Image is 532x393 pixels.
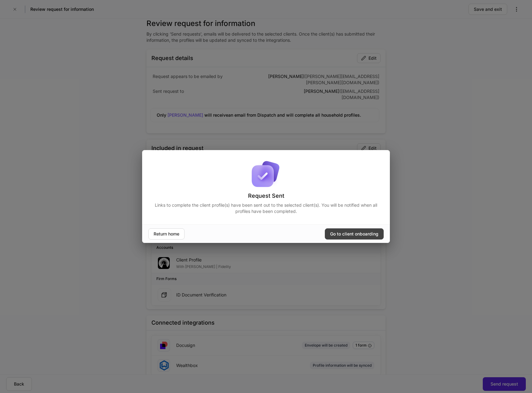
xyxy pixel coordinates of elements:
div: Go to client onboarding [330,231,378,237]
button: Return home [148,228,185,240]
p: Links to complete the client profile(s) have been sent out to the selected client(s). You will be... [150,202,382,214]
button: Go to client onboarding [325,228,384,240]
h4: Request Sent [248,192,284,200]
div: Return home [154,231,179,237]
